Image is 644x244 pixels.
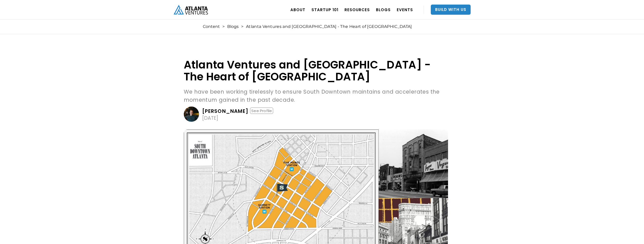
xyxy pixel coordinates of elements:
div: See Profile [250,108,273,114]
a: EVENTS [397,3,413,17]
div: [PERSON_NAME] [202,109,249,114]
div: Atlanta Ventures and [GEOGRAPHIC_DATA] - The Heart of [GEOGRAPHIC_DATA] [246,24,412,29]
a: Build With Us [431,5,471,15]
a: BLOGS [376,3,391,17]
p: We have been working tirelessly to ensure South Downtown maintains and accelerates the momentum g... [184,88,448,104]
a: RESOURCES [344,3,370,17]
a: Blogs [227,24,239,29]
div: > [241,24,243,29]
div: [DATE] [202,115,218,120]
a: [PERSON_NAME]See Profile[DATE] [184,107,448,122]
div: > [222,24,225,29]
a: Startup 101 [311,3,338,17]
a: ABOUT [290,3,305,17]
h1: Atlanta Ventures and [GEOGRAPHIC_DATA] - The Heart of [GEOGRAPHIC_DATA] [184,59,448,83]
a: Content [203,24,220,29]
